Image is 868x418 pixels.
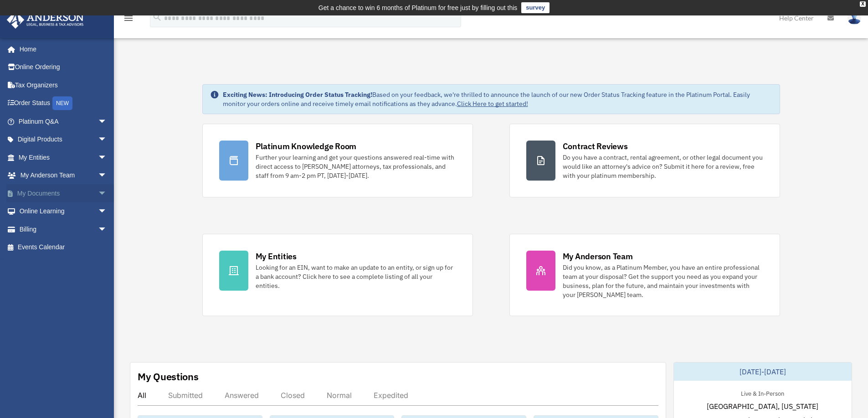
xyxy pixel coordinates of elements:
[4,11,87,29] img: Anderson Advisors Platinum Portal
[847,11,861,25] img: User Pic
[98,131,116,149] span: arrow_drop_down
[256,153,456,180] div: Further your learning and get your questions answered real-time with direct access to [PERSON_NAM...
[256,251,297,262] div: My Entities
[563,153,763,180] div: Do you have a contract, rental agreement, or other legal document you would like an attorney's ad...
[98,220,116,239] span: arrow_drop_down
[563,263,763,299] div: Did you know, as a Platinum Member, you have an entire professional team at your disposal? Get th...
[256,263,456,290] div: Looking for an EIN, want to make an update to an entity, or sign up for a bank account? Click her...
[707,401,818,412] span: [GEOGRAPHIC_DATA], [US_STATE]
[318,2,518,13] div: Get a chance to win 6 months of Platinum for free just by filling out this
[6,184,121,202] a: My Documentsarrow_drop_down
[138,391,146,400] div: All
[521,2,550,13] a: survey
[202,124,473,197] a: Platinum Knowledge Room Further your learning and get your questions answered real-time with dire...
[327,391,352,400] div: Normal
[6,166,121,185] a: My Anderson Teamarrow_drop_down
[509,124,780,197] a: Contract Reviews Do you have a contract, rental agreement, or other legal document you would like...
[6,58,121,76] a: Online Ordering
[6,238,121,257] a: Events Calendar
[202,234,473,316] a: My Entities Looking for an EIN, want to make an update to an entity, or sign up for a bank accoun...
[674,363,852,381] div: [DATE]-[DATE]
[6,148,121,166] a: My Entitiesarrow_drop_down
[374,391,408,400] div: Expedited
[52,96,72,110] div: NEW
[6,40,116,58] a: Home
[98,148,116,167] span: arrow_drop_down
[123,13,134,24] i: menu
[6,112,121,131] a: Platinum Q&Aarrow_drop_down
[98,166,116,185] span: arrow_drop_down
[563,141,628,152] div: Contract Reviews
[6,220,121,238] a: Billingarrow_drop_down
[6,202,121,221] a: Online Learningarrow_drop_down
[223,91,372,99] strong: Exciting News: Introducing Order Status Tracking!
[860,1,866,7] div: close
[152,12,162,22] i: search
[98,202,116,221] span: arrow_drop_down
[168,391,203,400] div: Submitted
[123,16,134,24] a: menu
[281,391,305,400] div: Closed
[563,251,633,262] div: My Anderson Team
[457,100,528,108] a: Click Here to get started!
[6,76,121,94] a: Tax Organizers
[225,391,259,400] div: Answered
[256,141,357,152] div: Platinum Knowledge Room
[6,131,121,149] a: Digital Productsarrow_drop_down
[98,184,116,203] span: arrow_drop_down
[98,112,116,131] span: arrow_drop_down
[138,370,199,383] div: My Questions
[6,94,121,113] a: Order StatusNEW
[734,388,791,398] div: Live & In-Person
[509,234,780,316] a: My Anderson Team Did you know, as a Platinum Member, you have an entire professional team at your...
[223,90,772,108] div: Based on your feedback, we're thrilled to announce the launch of our new Order Status Tracking fe...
